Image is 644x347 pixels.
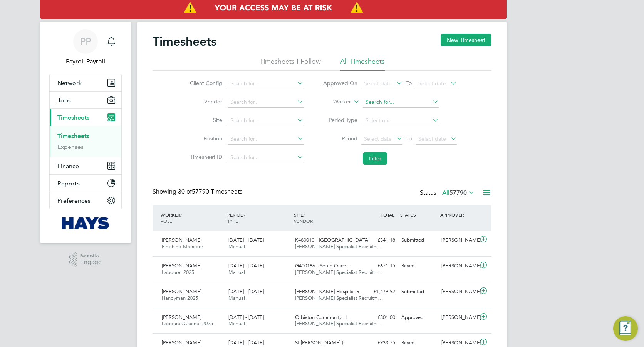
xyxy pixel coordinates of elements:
a: Go to home page [49,217,122,229]
span: Select date [364,135,392,142]
span: / [303,212,305,218]
div: Approved [398,311,438,324]
a: Timesheets [57,132,89,140]
div: APPROVER [438,208,478,222]
div: Showing [153,188,244,196]
span: [PERSON_NAME] [162,237,201,243]
span: To [404,78,414,88]
input: Search for... [228,97,304,108]
label: All [442,189,475,197]
span: Reports [57,180,80,187]
span: 30 of [178,188,192,195]
li: All Timesheets [340,57,385,71]
label: Site [188,117,222,123]
span: [PERSON_NAME] [162,288,201,295]
span: Preferences [57,197,91,204]
span: Select date [418,80,446,87]
div: PERIOD [225,208,292,228]
span: [PERSON_NAME] Specialist Recruitm… [295,243,383,250]
div: STATUS [398,208,438,222]
label: Approved On [323,80,357,87]
span: Labourer 2025 [162,269,194,275]
span: Manual [228,295,245,301]
span: TOTAL [381,212,394,218]
span: Select date [418,135,446,142]
div: £1,479.92 [358,285,398,298]
label: Timesheet ID [188,153,222,160]
label: Client Config [188,80,222,87]
a: Expenses [57,143,84,150]
span: [PERSON_NAME] [162,339,201,346]
input: Select one [363,115,439,126]
div: Timesheets [50,126,121,157]
input: Search for... [228,78,304,89]
input: Search for... [363,97,439,108]
div: Submitted [398,285,438,298]
div: [PERSON_NAME] [438,260,478,272]
div: Status [420,188,476,199]
span: VENDOR [294,218,313,224]
span: [PERSON_NAME] Specialist Recruitm… [295,320,383,327]
label: Position [188,135,222,142]
label: Period [323,135,357,142]
button: Reports [50,175,121,192]
button: Preferences [50,192,121,209]
span: To [404,133,414,143]
div: Saved [398,260,438,272]
span: [PERSON_NAME] [162,314,201,320]
div: WORKER [159,208,225,228]
button: Timesheets [50,109,121,126]
span: TYPE [227,218,238,224]
span: [DATE] - [DATE] [228,262,264,269]
li: Timesheets I Follow [260,57,321,71]
span: [DATE] - [DATE] [228,237,264,243]
span: St [PERSON_NAME] (… [295,339,348,346]
div: £671.15 [358,260,398,272]
span: Payroll Payroll [49,57,122,66]
span: Finance [57,162,79,170]
div: [PERSON_NAME] [438,285,478,298]
span: 57790 [449,189,467,197]
a: Powered byEngage [69,252,102,267]
span: / [180,212,182,218]
div: Submitted [398,234,438,247]
span: Jobs [57,97,71,104]
span: Manual [228,269,245,275]
span: Select date [364,80,392,87]
span: K480010 - [GEOGRAPHIC_DATA] [295,237,369,243]
span: / [244,212,245,218]
img: hays-logo-retina.png [62,217,110,229]
nav: Main navigation [40,22,131,243]
div: £801.00 [358,311,398,324]
span: Timesheets [57,114,89,121]
span: Manual [228,320,245,327]
button: Finance [50,157,121,174]
div: [PERSON_NAME] [438,234,478,247]
button: Engage Resource Center [613,316,638,341]
span: Handyman 2025 [162,295,198,301]
span: Manual [228,243,245,250]
span: Powered by [80,252,102,259]
span: [PERSON_NAME] Specialist Recruitm… [295,295,383,301]
label: Period Type [323,117,357,123]
input: Search for... [228,115,304,126]
input: Search for... [228,134,304,145]
span: [DATE] - [DATE] [228,288,264,295]
span: G400186 - South Quee… [295,262,351,269]
input: Search for... [228,152,304,163]
button: Filter [363,152,387,165]
span: [PERSON_NAME] [162,262,201,269]
span: [DATE] - [DATE] [228,314,264,320]
button: Jobs [50,92,121,108]
span: [PERSON_NAME] Hospital R… [295,288,364,295]
div: [PERSON_NAME] [438,311,478,324]
span: Network [57,79,82,87]
span: Engage [80,259,102,265]
div: £341.18 [358,234,398,247]
span: Labourer/Cleaner 2025 [162,320,213,327]
span: [DATE] - [DATE] [228,339,264,346]
span: 57790 Timesheets [178,188,242,195]
label: Vendor [188,98,222,105]
span: ROLE [161,218,172,224]
span: [PERSON_NAME] Specialist Recruitm… [295,269,383,275]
